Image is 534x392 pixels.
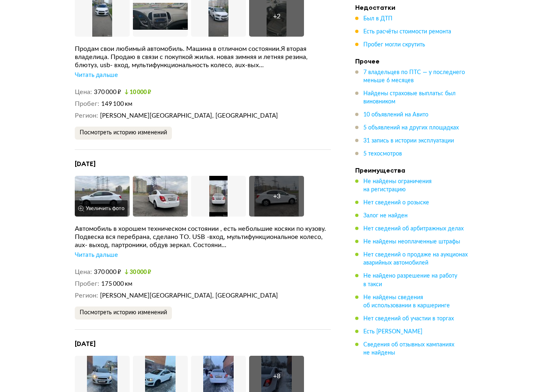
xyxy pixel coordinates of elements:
[75,225,331,249] div: Автомобиль в хорошем техническом состоянии , есть небольшие косяки по кузову. Подвеска вся перебр...
[363,342,454,355] span: Сведения об отзывных кампаниях не найдены
[75,45,331,69] div: Продам свои любимый автомобиль. Машина в отличном состоянии.Я вторая владелица. Продаю в связи с ...
[363,200,429,206] span: Нет сведений о розыске
[363,138,454,144] span: 31 запись в истории эксплуатации
[94,269,121,275] span: 370 000 ₽
[355,3,469,11] h4: Недостатки
[75,88,92,96] dt: Цена
[94,89,121,95] span: 370 000 ₽
[75,71,118,79] div: Читать дальше
[80,310,167,315] span: Посмотреть историю изменений
[133,176,188,217] img: Car Photo
[363,252,468,266] span: Нет сведений о продаже на аукционах аварийных автомобилей
[101,281,132,287] span: 175 000 км
[75,160,331,168] h4: [DATE]
[363,226,464,232] span: Нет сведений об арбитражных делах
[363,112,428,118] span: 10 объявлений на Авито
[100,113,278,119] span: [PERSON_NAME][GEOGRAPHIC_DATA], [GEOGRAPHIC_DATA]
[75,268,92,276] dt: Цена
[75,127,172,140] button: Посмотреть историю изменений
[363,42,425,48] span: Пробег могли скрутить
[363,29,451,35] span: Есть расчёты стоимости ремонта
[124,269,151,275] small: 30 000 ₽
[363,315,454,321] span: Нет сведений об участии в торгах
[363,70,465,83] span: 7 владельцев по ПТС — у последнего меньше 6 месяцев
[363,328,422,334] span: Есть [PERSON_NAME]
[273,372,280,380] div: + 8
[75,280,99,288] dt: Пробег
[363,151,402,157] span: 5 техосмотров
[363,294,450,308] span: Не найдены сведения об использовании в каршеринге
[124,90,151,95] small: 10 000 ₽
[363,273,457,287] span: Не найдено разрешение на работу в такси
[363,239,460,245] span: Не найдены неоплаченные штрафы
[363,213,408,219] span: Залог не найден
[75,251,118,259] div: Читать дальше
[75,291,98,300] dt: Регион
[355,166,469,174] h4: Преимущества
[273,12,280,20] div: + 2
[75,176,130,217] img: Car Photo
[75,339,331,348] h4: [DATE]
[100,293,278,299] span: [PERSON_NAME][GEOGRAPHIC_DATA], [GEOGRAPHIC_DATA]
[363,91,456,105] span: Найдены страховые выплаты: был виновником
[75,200,128,217] button: Увеличить фото
[101,101,132,107] span: 149 100 км
[363,16,393,22] span: Был в ДТП
[273,192,280,200] div: + 3
[80,130,167,136] span: Посмотреть историю изменений
[363,125,459,131] span: 5 объявлений на других площадках
[75,307,172,320] button: Посмотреть историю изменений
[355,57,469,65] h4: Прочее
[191,176,246,217] img: Car Photo
[75,100,99,108] dt: Пробег
[75,112,98,120] dt: Регион
[363,179,432,193] span: Не найдены ограничения на регистрацию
